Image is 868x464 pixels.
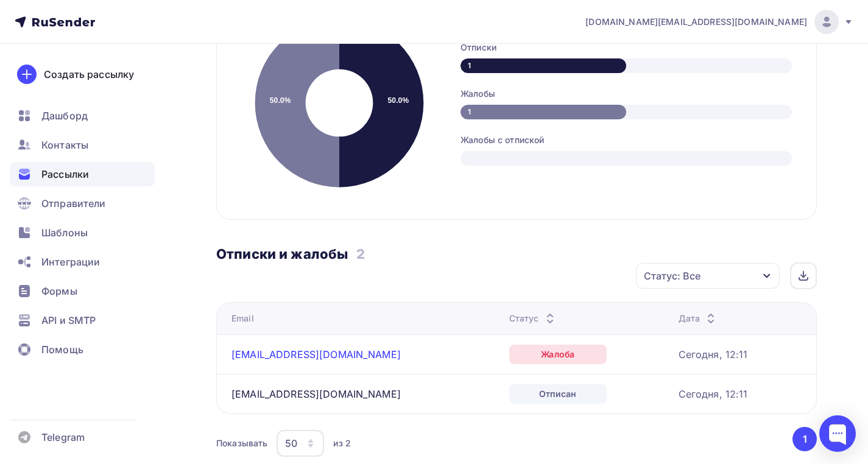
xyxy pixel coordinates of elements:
[41,313,96,328] span: API и SMTP
[231,348,401,360] a: [EMAIL_ADDRESS][DOMAIN_NAME]
[460,41,792,54] div: Отписки
[41,284,77,298] span: Формы
[41,108,88,123] span: Дашборд
[509,345,607,364] div: Жалоба
[644,269,700,283] div: Статус: Все
[276,429,325,457] button: 50
[460,58,626,73] div: 1
[356,245,365,262] h3: 2
[41,255,100,269] span: Интеграции
[791,427,817,451] ul: Pagination
[10,220,155,245] a: Шаблоны
[679,347,748,362] div: Сегодня, 12:11
[10,133,155,157] a: Контакты
[41,196,106,211] span: Отправители
[10,162,155,186] a: Рассылки
[231,387,401,401] div: [EMAIL_ADDRESS][DOMAIN_NAME]
[231,312,254,325] div: Email
[10,279,155,303] a: Формы
[333,437,351,449] div: из 2
[792,427,817,451] button: Go to page 1
[509,384,607,404] div: Отписан
[585,10,853,34] a: [DOMAIN_NAME][EMAIL_ADDRESS][DOMAIN_NAME]
[10,191,155,216] a: Отправители
[509,312,557,325] div: Статус
[460,134,792,146] div: Жалобы с отпиской
[460,88,792,100] div: Жалобы
[460,105,626,119] div: 1
[635,262,780,289] button: Статус: Все
[41,167,89,181] span: Рассылки
[585,16,807,28] span: [DOMAIN_NAME][EMAIL_ADDRESS][DOMAIN_NAME]
[41,430,85,445] span: Telegram
[679,387,748,401] div: Сегодня, 12:11
[41,138,88,152] span: Контакты
[216,245,348,262] h3: Отписки и жалобы
[41,342,83,357] span: Помощь
[679,312,719,325] div: Дата
[44,67,134,82] div: Создать рассылку
[10,104,155,128] a: Дашборд
[285,436,297,451] div: 50
[216,437,267,449] div: Показывать
[41,225,88,240] span: Шаблоны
